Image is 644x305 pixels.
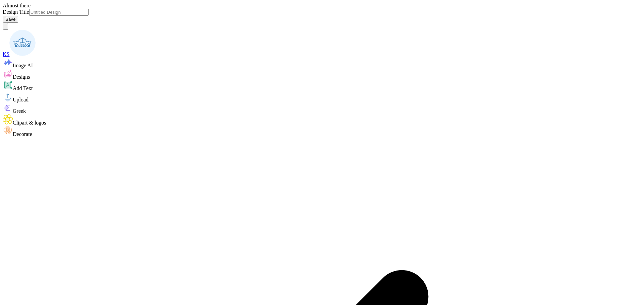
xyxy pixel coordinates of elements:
button: Save [3,16,18,23]
label: Design Title [3,9,29,15]
span: Add Text [13,85,33,91]
span: Decorate [13,131,32,137]
input: Untitled Design [29,9,89,16]
span: Clipart & logos [13,120,46,126]
div: Almost there [3,3,641,9]
span: Upload [13,97,29,102]
img: Kath Sales [9,30,36,56]
span: Greek [13,108,26,114]
a: KS [3,51,36,57]
span: Image AI [13,63,33,68]
span: KS [3,51,9,57]
span: Designs [13,74,30,80]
